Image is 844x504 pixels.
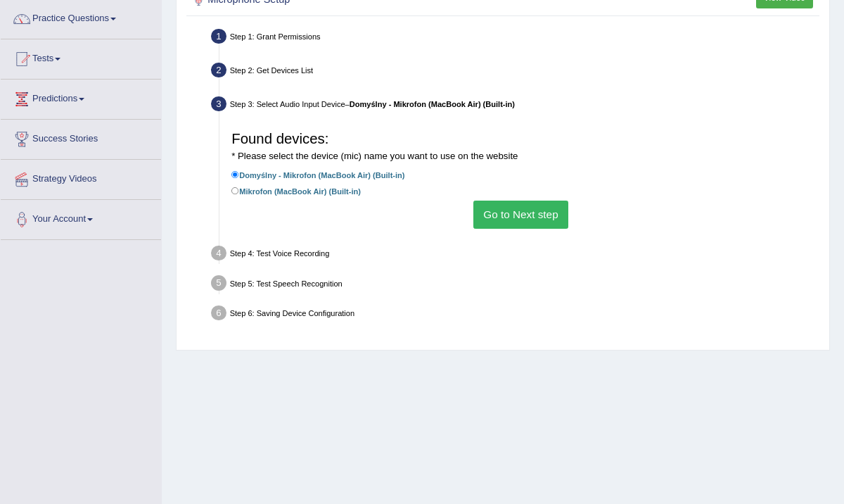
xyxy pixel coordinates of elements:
a: Strategy Videos [1,160,161,195]
a: Success Stories [1,120,161,155]
input: Mikrofon (MacBook Air) (Built-in) [231,187,239,195]
div: Step 3: Select Audio Input Device [206,93,824,119]
a: Predictions [1,80,161,115]
a: Tests [1,39,161,75]
div: Step 6: Saving Device Configuration [206,302,824,328]
button: Go to Next step [473,201,568,228]
label: Domyślny - Mikrofon (MacBook Air) (Built-in) [231,168,404,182]
a: Your Account [1,200,161,235]
span: – [345,100,515,108]
b: Domyślny - Mikrofon (MacBook Air) (Built-in) [350,100,515,108]
h3: Found devices: [231,131,810,163]
div: Step 1: Grant Permissions [206,25,824,51]
div: Step 4: Test Voice Recording [206,242,824,268]
small: * Please select the device (mic) name you want to use on the website [231,151,518,161]
label: Mikrofon (MacBook Air) (Built-in) [231,184,361,198]
input: Domyślny - Mikrofon (MacBook Air) (Built-in) [231,171,239,179]
div: Step 2: Get Devices List [206,59,824,85]
div: Step 5: Test Speech Recognition [206,272,824,298]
